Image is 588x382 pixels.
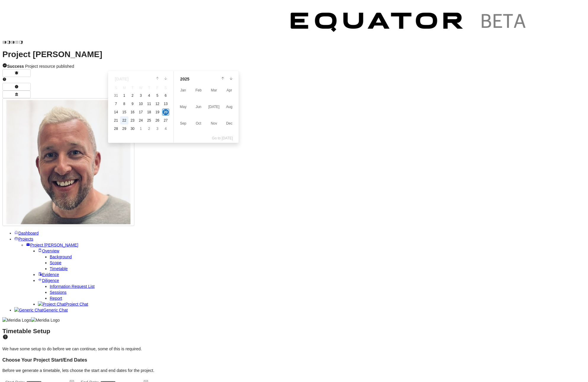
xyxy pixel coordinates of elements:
[163,109,169,115] span: 20
[139,110,143,114] span: 17
[146,109,153,116] button: 18, September, 2025
[122,110,126,114] span: 15
[50,260,62,265] span: Scope
[50,296,62,301] span: Report
[162,84,170,91] th: Saturday
[146,92,153,99] button: 4, September, 2025
[2,368,586,373] p: Before we generate a timetable, lets choose the start and end dates for the project.
[129,117,136,124] button: 23, September, 2025
[121,125,128,132] button: 29, September, 2025
[50,290,67,295] span: Sessions
[112,84,170,133] table: September 2025, Selected date September 20, 2025, Today's date September 20, 2025
[155,110,159,114] span: 19
[146,125,153,132] button: 2, October, 2025
[6,100,131,224] img: Profile Icon
[148,127,150,131] span: 2
[129,109,136,116] button: 16, September, 2025
[154,100,161,107] button: 12, September, 2025
[157,94,159,98] span: 5
[162,109,169,116] button: 20, September, 2025
[147,102,151,106] span: 11
[65,302,88,307] span: Project Chat
[121,92,128,99] button: 1, September, 2025
[114,94,118,98] span: 31
[154,117,161,124] button: 26, September, 2025
[122,127,126,131] span: 29
[227,75,235,83] button: Go to next year 2026
[219,75,227,83] button: Go to previous year 2024
[18,237,33,241] span: Projects
[208,101,220,113] button: July
[140,94,142,98] span: 3
[146,100,153,107] button: 11, September, 2025
[114,127,118,131] span: 28
[2,317,31,323] img: Meridia Logo
[120,84,128,91] th: Monday
[137,117,144,124] button: 24, September, 2025
[137,84,145,91] th: Wednesday
[146,117,153,124] button: 25, September, 2025
[129,125,136,132] button: 30, September, 2025
[164,102,167,106] span: 13
[50,266,68,271] span: Timetable
[147,110,151,114] span: 18
[223,117,235,129] button: December
[115,102,117,106] span: 7
[148,94,150,98] span: 4
[131,110,134,114] span: 16
[177,101,189,113] button: May
[177,117,189,129] button: September
[123,102,125,106] span: 8
[112,117,120,124] button: 21, September, 2025
[7,64,24,69] strong: Success
[165,94,167,98] span: 6
[140,127,142,131] span: 1
[42,278,59,283] span: Diligence
[42,249,59,253] span: Overview
[50,284,95,289] span: Information Request List
[128,84,137,91] th: Tuesday
[31,317,60,323] img: Meridia Logo
[112,100,120,107] button: 7, September, 2025
[114,118,118,123] span: 21
[137,125,144,132] button: 1, October, 2025
[18,231,39,236] span: Dashboard
[121,100,128,107] button: 8, September, 2025
[223,84,235,96] button: April
[132,102,134,106] span: 9
[165,127,167,131] span: 4
[162,92,169,99] button: 6, September, 2025
[112,109,120,116] button: 14, September, 2025
[129,100,136,107] button: 9, September, 2025
[115,77,128,81] span: [DATE]
[208,84,220,96] button: March
[139,118,143,123] span: 24
[154,125,161,132] button: 3, October, 2025
[121,109,128,116] button: 15, September, 2025
[162,117,169,124] button: 27, September, 2025
[164,118,167,123] span: 27
[208,117,220,129] button: November
[2,328,586,341] h2: Timetable Setup
[180,77,189,81] span: 2025
[131,118,134,123] span: 23
[137,100,144,107] button: 10, September, 2025
[153,75,162,83] button: Go to previous month August
[155,118,159,123] span: 26
[123,94,125,98] span: 1
[223,101,235,113] button: August
[2,346,586,352] p: We have some setup to do before we can continue, some of this is required.
[177,75,219,83] button: 2025, change year
[121,117,128,124] button: 22, September, 2025
[154,92,161,99] button: 5, September, 2025
[112,92,120,99] button: 31, August, 2025
[162,125,169,132] button: 4, October, 2025
[23,2,281,44] img: Customer Logo
[114,110,118,114] span: 14
[14,307,43,313] img: Generic Chat
[43,308,67,312] span: Generic Chat
[112,125,120,132] button: 28, September, 2025
[162,75,170,83] button: Go to next month October
[157,127,159,131] span: 3
[42,272,59,277] span: Evidence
